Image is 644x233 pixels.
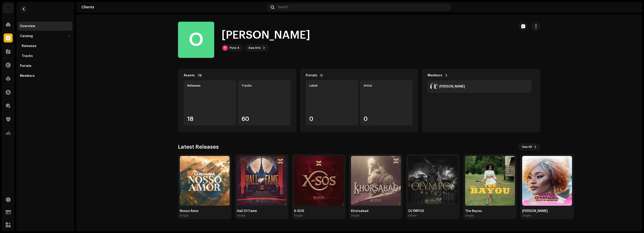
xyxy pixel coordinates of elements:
[465,209,515,213] div: The Bayou
[4,4,13,13] img: 0029baec-73b5-4e5b-bf6f-b72015a23c67
[197,73,203,78] p-badge: 78
[20,34,33,38] div: Catalog
[428,74,442,77] div: Members
[430,83,437,90] img: 6049be8f-6c7d-41a8-b521-66c4aa54d68f
[294,214,303,217] div: Single
[18,61,72,71] re-m-nav-item: Portals
[18,22,72,31] re-m-nav-item: Overview
[248,43,261,52] span: See Info
[351,214,360,217] div: Single
[294,156,344,206] img: bb85449f-3506-47c2-8a1d-9ec1f0ee9fb9
[306,74,317,77] div: Portals
[351,209,401,213] div: Khorsabad
[178,22,214,58] div: O
[294,209,344,213] div: X-SOS
[237,214,245,217] div: Single
[18,42,72,51] re-m-nav-item: Releases
[319,73,324,78] p-badge: 0
[184,74,195,77] div: Assets
[522,156,572,206] img: fb7fb4fa-a863-49d5-b6fc-c1988c1404b9
[180,209,230,213] div: Nosso Amor
[222,45,228,51] div: P
[82,5,265,9] div: Clients
[237,209,287,213] div: Hall Of Fame
[22,44,36,48] div: Releases
[408,214,417,217] div: Album
[245,44,269,52] button: See Info
[18,52,72,61] re-m-nav-item: Tracks
[230,46,239,50] div: Puto X
[522,209,572,213] div: [PERSON_NAME]
[444,73,448,78] p-badge: 1
[22,54,33,58] div: Tracks
[18,71,72,80] re-m-nav-item: Members
[278,5,288,9] span: Search
[439,85,465,88] div: Cédric Bandika
[178,143,219,151] h3: Latest Releases
[187,84,233,87] div: Releases
[522,142,532,151] span: See All
[180,214,188,217] div: Single
[180,156,230,206] img: abd1528d-42b9-4ecf-a545-0e989e4b1725
[20,24,35,28] div: Overview
[20,74,35,78] div: Members
[364,84,409,87] div: Artist
[221,28,310,42] h1: [PERSON_NAME]
[351,156,401,206] img: d2cdf5ba-c271-4d31-9703-94f522a38afd
[18,32,72,61] re-m-nav-dropdown: Catalog
[630,4,637,11] img: 77cc3158-a3d8-4e05-b989-3b4f8fd5cb3f
[242,84,287,87] div: Tracks
[518,143,540,151] button: See All
[309,84,355,87] div: Label
[465,156,515,206] img: ac5a370e-7754-4682-bf06-385e7c5d858a
[465,214,474,217] div: Single
[408,209,458,213] div: OLYMPOS
[20,64,31,68] div: Portals
[522,214,531,217] div: Single
[237,156,287,206] img: d7c54cf5-f39e-427b-bdab-082c09007a59
[408,156,458,206] img: 3fdc7388-6438-4094-acc0-693b12410fea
